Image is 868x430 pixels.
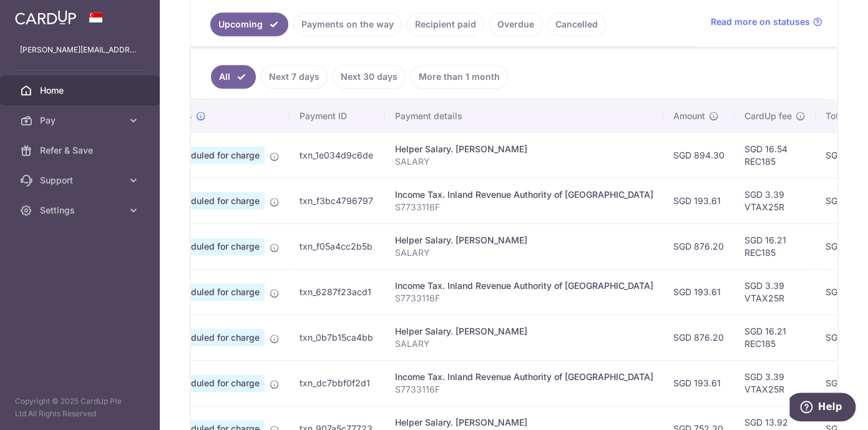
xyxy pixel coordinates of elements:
span: Scheduled for charge [165,192,265,210]
td: SGD 193.61 [663,269,734,315]
div: Income Tax. Inland Revenue Authority of [GEOGRAPHIC_DATA] [395,371,653,383]
span: Amount [673,110,705,122]
span: Refer & Save [40,144,122,157]
th: Payment details [385,100,663,132]
p: S7733116F [395,292,653,305]
a: Payments on the way [293,12,402,36]
td: SGD 193.61 [663,178,734,223]
td: SGD 3.39 VTAX25R [734,178,816,223]
span: Scheduled for charge [165,329,265,346]
a: Overdue [489,12,542,36]
td: SGD 16.21 REC185 [734,223,816,269]
span: Scheduled for charge [165,283,265,301]
td: SGD 876.20 [663,223,734,269]
p: SALARY [395,155,653,168]
p: S7733116F [395,201,653,213]
span: Home [40,84,122,97]
span: Support [40,174,122,187]
td: txn_1e034d9c6de [290,132,385,178]
span: Pay [40,114,122,127]
p: SALARY [395,338,653,350]
td: SGD 16.54 REC185 [734,132,816,178]
div: Income Tax. Inland Revenue Authority of [GEOGRAPHIC_DATA] [395,188,653,201]
a: Next 7 days [261,65,328,89]
a: Upcoming [210,12,288,36]
span: Total amt. [826,110,867,122]
span: Settings [40,204,122,217]
div: Income Tax. Inland Revenue Authority of [GEOGRAPHIC_DATA] [395,280,653,292]
td: txn_f3bc4796797 [290,178,385,223]
p: S7733116F [395,383,653,396]
td: SGD 3.39 VTAX25R [734,360,816,406]
p: SALARY [395,247,653,259]
td: SGD 3.39 VTAX25R [734,269,816,315]
td: txn_f05a4cc2b5b [290,223,385,269]
span: Scheduled for charge [165,374,265,392]
td: SGD 894.30 [663,132,734,178]
a: All [211,65,256,89]
a: Recipient paid [407,12,484,36]
span: CardUp fee [744,110,792,122]
p: [PERSON_NAME][EMAIL_ADDRESS][PERSON_NAME][DOMAIN_NAME] [20,44,140,56]
div: Helper Salary. [PERSON_NAME] [395,143,653,155]
span: Read more on statuses [711,16,810,28]
a: Cancelled [547,12,606,36]
a: More than 1 month [411,65,508,89]
td: txn_0b7b15ca4bb [290,315,385,360]
img: CardUp [15,10,76,25]
a: Read more on statuses [711,16,822,28]
th: Payment ID [290,100,385,132]
span: Scheduled for charge [165,238,265,255]
td: txn_dc7bbf0f2d1 [290,360,385,406]
td: SGD 193.61 [663,360,734,406]
iframe: Opens a widget where you can find more information [789,393,856,424]
div: Helper Salary. [PERSON_NAME] [395,234,653,247]
div: Helper Salary. [PERSON_NAME] [395,416,653,429]
td: txn_6287f23acd1 [290,269,385,315]
a: Next 30 days [333,65,406,89]
div: Helper Salary. [PERSON_NAME] [395,325,653,338]
span: Scheduled for charge [165,147,265,164]
td: SGD 16.21 REC185 [734,315,816,360]
td: SGD 876.20 [663,315,734,360]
